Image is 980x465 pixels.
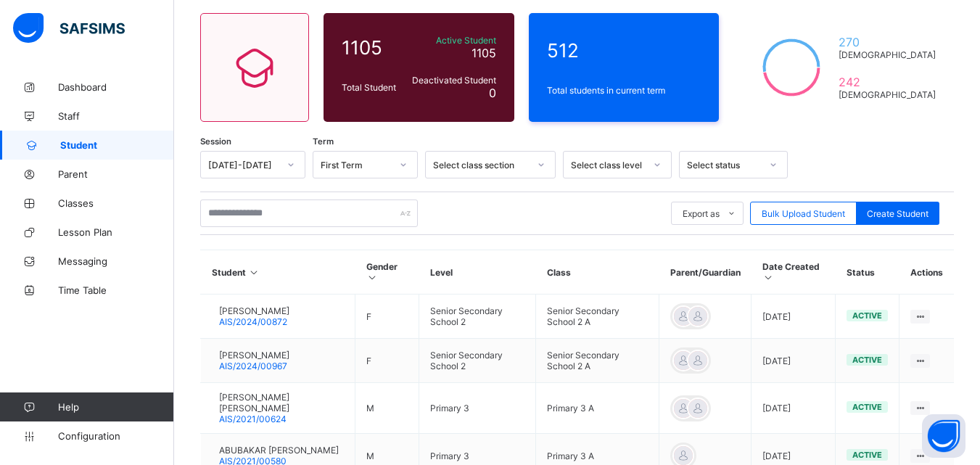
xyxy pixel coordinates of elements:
th: Class [536,250,659,295]
span: Configuration [58,430,173,442]
span: Active Student [409,35,496,46]
td: [DATE] [752,295,836,339]
span: 1105 [342,36,402,59]
th: Status [836,250,899,295]
td: Primary 3 [419,383,536,434]
div: Total Student [338,78,405,96]
div: Select class level [571,160,645,170]
span: 1105 [472,46,496,60]
span: 512 [547,39,701,62]
div: First Term [321,160,391,170]
th: Parent/Guardian [659,250,752,295]
span: Time Table [58,284,174,296]
td: Senior Secondary School 2 [419,295,536,339]
td: Primary 3 A [536,383,659,434]
span: Export as [683,208,720,219]
td: Senior Secondary School 2 [419,339,536,383]
span: Dashboard [58,81,174,93]
span: active [852,355,882,365]
span: 270 [839,35,936,49]
span: 242 [839,75,936,89]
span: [PERSON_NAME] [219,350,289,361]
span: Help [58,401,173,413]
span: Term [313,136,334,147]
span: active [852,402,882,412]
th: Student [201,250,355,295]
th: Date Created [752,250,836,295]
span: Student [60,139,174,151]
td: M [355,383,419,434]
span: Session [200,136,231,147]
td: [DATE] [752,339,836,383]
td: Senior Secondary School 2 A [536,295,659,339]
td: [DATE] [752,383,836,434]
th: Gender [355,250,419,295]
span: Lesson Plan [58,226,174,238]
td: F [355,339,419,383]
span: 0 [489,86,496,100]
span: [DEMOGRAPHIC_DATA] [839,49,936,60]
span: Deactivated Student [409,75,496,86]
td: Senior Secondary School 2 A [536,339,659,383]
span: Bulk Upload Student [762,208,845,219]
div: [DATE]-[DATE] [208,160,279,170]
span: Total students in current term [547,85,701,96]
div: Select class section [433,160,529,170]
i: Sort in Ascending Order [248,267,260,278]
span: Staff [58,110,174,122]
span: AIS/2021/00624 [219,413,287,424]
span: active [852,310,882,321]
th: Level [419,250,536,295]
span: Messaging [58,255,174,267]
span: Create Student [867,208,928,219]
span: ABUBAKAR [PERSON_NAME] [219,445,339,456]
div: Select status [687,160,761,170]
i: Sort in Ascending Order [366,272,379,283]
td: F [355,295,419,339]
span: AIS/2024/00967 [219,361,287,371]
button: Open asap [922,414,965,458]
span: Classes [58,197,174,209]
span: Parent [58,168,174,180]
th: Actions [899,250,954,295]
i: Sort in Ascending Order [762,272,775,283]
span: [PERSON_NAME] [PERSON_NAME] [219,392,344,413]
span: [PERSON_NAME] [219,305,289,316]
span: active [852,450,882,460]
span: AIS/2024/00872 [219,316,287,327]
span: [DEMOGRAPHIC_DATA] [839,89,936,100]
img: safsims [13,13,125,44]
